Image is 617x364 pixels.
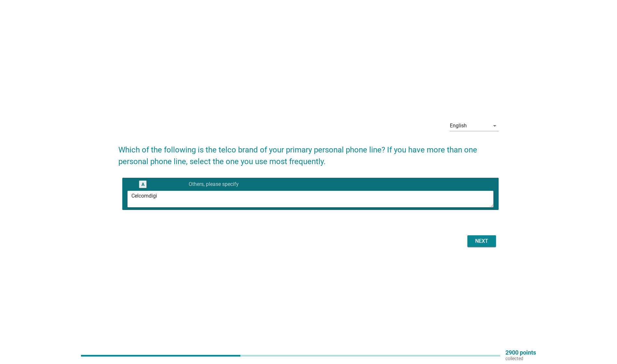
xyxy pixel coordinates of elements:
button: Next [467,235,496,247]
div: A [141,181,144,188]
p: collected [505,356,536,361]
i: arrow_drop_down [491,122,499,130]
label: Others, please specify [189,181,239,188]
div: English [450,123,467,129]
h2: Which of the following is the telco brand of your primary personal phone line? If you have more t... [118,137,499,167]
div: Next [473,237,491,245]
p: 2900 points [505,350,536,356]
